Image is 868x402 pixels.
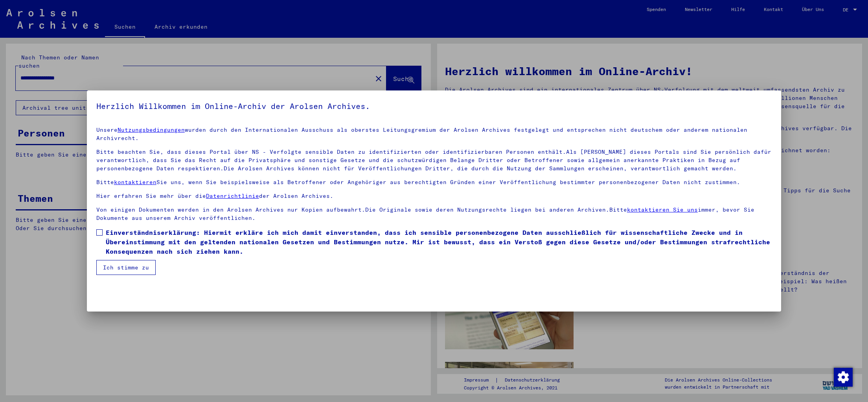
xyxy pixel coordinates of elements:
[118,126,185,133] a: Nutzungsbedingungen
[106,228,772,256] span: Einverständniserklärung: Hiermit erkläre ich mich damit einverstanden, dass ich sensible personen...
[834,368,853,387] img: Zustimmung ändern
[627,206,698,213] a: kontaktieren Sie uns
[96,100,772,112] h5: Herzlich Willkommen im Online-Archiv der Arolsen Archives.
[96,126,772,142] p: Unsere wurden durch den Internationalen Ausschuss als oberstes Leitungsgremium der Arolsen Archiv...
[96,148,772,173] p: Bitte beachten Sie, dass dieses Portal über NS - Verfolgte sensible Daten zu identifizierten oder...
[96,192,772,200] p: Hier erfahren Sie mehr über die der Arolsen Archives.
[206,192,259,199] a: Datenrichtlinie
[96,206,772,222] p: Von einigen Dokumenten werden in den Arolsen Archives nur Kopien aufbewahrt.Die Originale sowie d...
[96,260,156,275] button: Ich stimme zu
[96,178,772,186] p: Bitte Sie uns, wenn Sie beispielsweise als Betroffener oder Angehöriger aus berechtigten Gründen ...
[114,179,156,186] a: kontaktieren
